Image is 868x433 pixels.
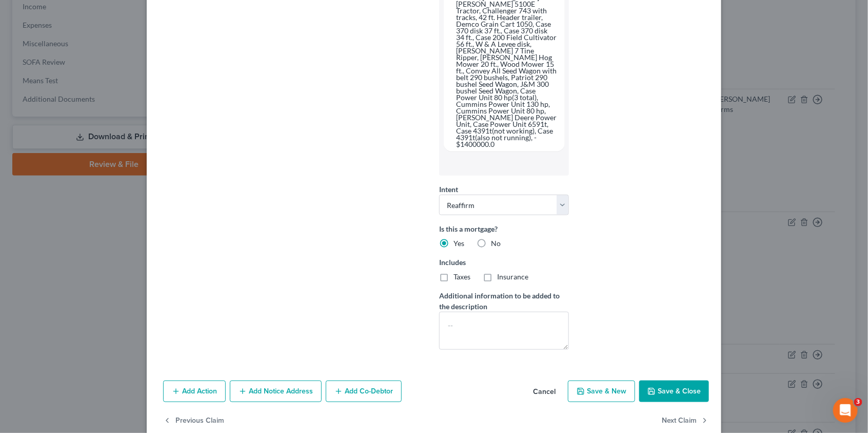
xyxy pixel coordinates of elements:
[326,381,402,402] button: Add Co-Debtor
[439,290,569,312] label: Additional information to be added to the description
[854,398,862,406] span: 3
[453,272,470,281] span: Taxes
[525,382,564,402] button: Cancel
[439,184,458,195] label: Intent
[163,381,226,402] button: Add Action
[662,410,709,432] button: Next Claim
[439,223,569,234] label: Is this a mortgage?
[230,381,322,402] button: Add Notice Address
[163,410,224,432] button: Previous Claim
[639,381,709,402] button: Save & Close
[439,257,569,268] label: Includes
[833,398,858,423] iframe: Intercom live chat
[568,381,635,402] button: Save & New
[497,272,528,281] span: Insurance
[491,239,501,248] span: No
[453,239,464,248] span: Yes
